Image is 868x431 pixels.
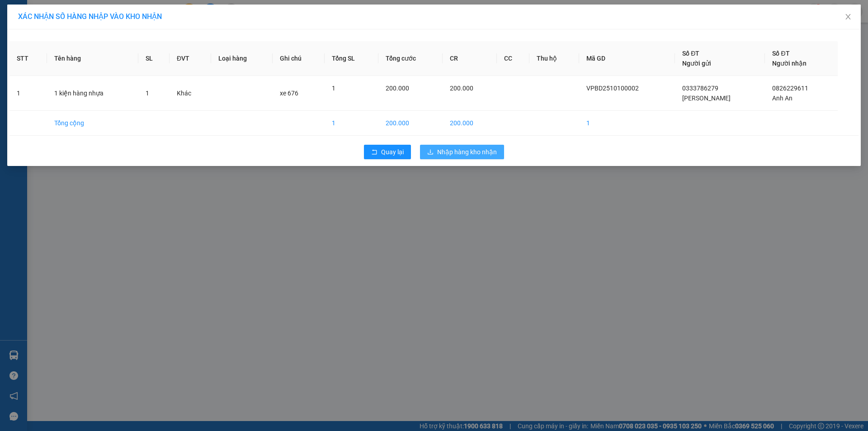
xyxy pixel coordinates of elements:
[682,60,711,67] span: Người gửi
[386,85,409,92] span: 200.000
[378,111,443,136] td: 200.000
[427,149,434,156] span: download
[146,90,149,97] span: 1
[682,50,699,57] span: Số ĐT
[371,149,377,156] span: rollback
[47,76,138,111] td: 1 kiện hàng nhựa
[682,95,731,102] span: [PERSON_NAME]
[443,41,497,76] th: CR
[9,76,47,111] td: 1
[835,5,861,30] button: Close
[325,111,378,136] td: 1
[682,85,718,92] span: 0333786279
[844,13,852,20] span: close
[273,41,325,76] th: Ghi chú
[170,41,211,76] th: ĐVT
[443,111,497,136] td: 200.000
[579,41,675,76] th: Mã GD
[772,60,807,67] span: Người nhận
[497,41,529,76] th: CC
[47,41,138,76] th: Tên hàng
[170,76,211,111] td: Khác
[211,41,273,76] th: Loại hàng
[772,50,789,57] span: Số ĐT
[381,147,404,157] span: Quay lại
[138,41,170,76] th: SL
[450,85,473,92] span: 200.000
[332,85,335,92] span: 1
[325,41,378,76] th: Tổng SL
[378,41,443,76] th: Tổng cước
[579,111,675,136] td: 1
[586,85,639,92] span: VPBD2510100002
[420,145,504,159] button: downloadNhập hàng kho nhận
[772,85,808,92] span: 0826229611
[18,12,162,21] span: XÁC NHẬN SỐ HÀNG NHẬP VÀO KHO NHẬN
[529,41,579,76] th: Thu hộ
[9,41,47,76] th: STT
[772,95,793,102] span: Anh An
[364,145,411,159] button: rollbackQuay lại
[47,111,138,136] td: Tổng cộng
[437,147,497,157] span: Nhập hàng kho nhận
[280,90,298,97] span: xe 676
